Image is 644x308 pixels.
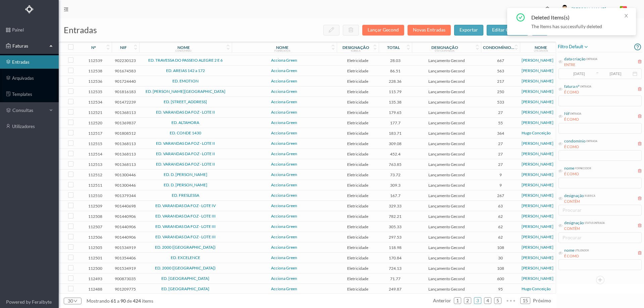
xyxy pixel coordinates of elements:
div: designação [431,45,458,50]
a: Acciona Green [271,58,297,63]
span: Lançamento Gecond [414,162,479,167]
span: 27 [483,110,518,115]
a: ED. VARANDAS DA FOZ - LOTE III [155,213,216,219]
div: The Items has successfully deleted [531,23,628,30]
span: 112500 [80,266,110,271]
div: nome [276,45,288,50]
li: 3 [474,297,481,304]
a: ED. 2000 ([GEOGRAPHIC_DATA]) [155,245,216,250]
span: 27 [483,162,518,167]
a: [PERSON_NAME] [522,203,553,208]
button: exportar [454,25,483,36]
span: Lançamento Gecond [414,110,479,115]
a: [PERSON_NAME] [522,234,553,239]
a: Acciona Green [271,276,297,281]
span: Eletricidade [338,120,377,125]
li: Página Seguinte [533,295,551,306]
span: Eletricidade [338,245,377,250]
span: 901472239 [113,100,138,105]
span: Lançamento Gecond [414,255,479,260]
span: Eletricidade [338,224,377,229]
span: 112511 [80,183,110,188]
span: 112506 [80,235,110,240]
span: 901440698 [113,203,138,208]
a: Acciona Green [271,99,297,104]
div: É COMO [564,253,589,259]
span: Lançamento Gecond [414,224,479,229]
a: ED. [PERSON_NAME][GEOGRAPHIC_DATA] [146,89,225,94]
a: [PERSON_NAME] [522,162,553,167]
span: 55 [483,120,518,125]
a: [PERSON_NAME] [522,99,553,104]
span: Eletricidade [338,131,377,136]
span: 112538 [80,68,110,73]
a: ED. D. [PERSON_NAME] [164,182,207,187]
li: 2 [464,297,471,304]
span: 112521 [80,110,110,115]
button: PT [614,4,637,14]
button: editar colunas [487,25,528,36]
span: próximo [533,298,551,303]
span: 364 [483,131,518,136]
div: nome [564,165,574,171]
span: 228.36 [380,79,411,84]
div: 30 [68,296,73,306]
span: Faturas [11,43,48,49]
span: 30 [483,255,518,260]
span: Lançamento Gecond [414,79,479,84]
span: 901368113 [113,110,138,115]
span: 183.71 [380,131,411,136]
div: entrada [586,56,597,61]
a: [PERSON_NAME] [522,120,553,125]
div: Deleted Items(s) [531,13,578,21]
span: Lançamento Gecond [414,100,479,105]
li: 15 [520,297,530,304]
a: Hugo Conceição [522,130,551,135]
span: 167.7 [380,193,411,198]
span: Lançamento Gecond [414,266,479,271]
a: Acciona Green [271,182,297,187]
span: 118.98 [380,245,411,250]
a: Acciona Green [271,213,297,219]
a: ED. [GEOGRAPHIC_DATA] [161,286,209,291]
span: 901354406 [113,255,138,260]
span: Novas Entradas [408,27,454,33]
span: 112501 [80,255,110,260]
span: 112539 [80,58,110,63]
div: nome [535,45,547,50]
a: [PERSON_NAME] [522,265,553,270]
span: 63 [483,203,518,208]
span: 112515 [80,141,110,146]
a: [PERSON_NAME] [522,182,553,187]
span: Eletricidade [338,255,377,260]
span: 108 [483,245,518,250]
a: Acciona Green [271,286,297,291]
span: 112510 [80,193,110,198]
span: 112508 [80,214,110,219]
span: anterior [433,298,451,303]
span: 170.84 [380,255,411,260]
span: 86.51 [380,68,411,73]
span: mostrando [87,298,110,304]
span: 177.7 [380,120,411,125]
span: Lançamento Gecond [414,245,479,250]
div: fornecedor [574,165,591,170]
a: Acciona Green [271,141,297,146]
li: 5 [494,297,501,304]
div: condomínio [564,138,586,144]
span: 112536 [80,79,110,84]
span: consultas [12,107,46,114]
a: Acciona Green [271,255,297,260]
span: Eletricidade [338,214,377,219]
span: 27 [483,141,518,146]
span: Lançamento Gecond [414,276,479,281]
div: utilizador [534,49,548,52]
span: Eletricidade [338,100,377,105]
span: 250 [483,89,518,94]
span: 901368113 [113,141,138,146]
span: Lançamento Gecond [414,131,479,136]
span: 309.3 [380,183,411,188]
i: icon: close [624,13,629,18]
span: Eletricidade [338,79,377,84]
span: 901440906 [113,224,138,229]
